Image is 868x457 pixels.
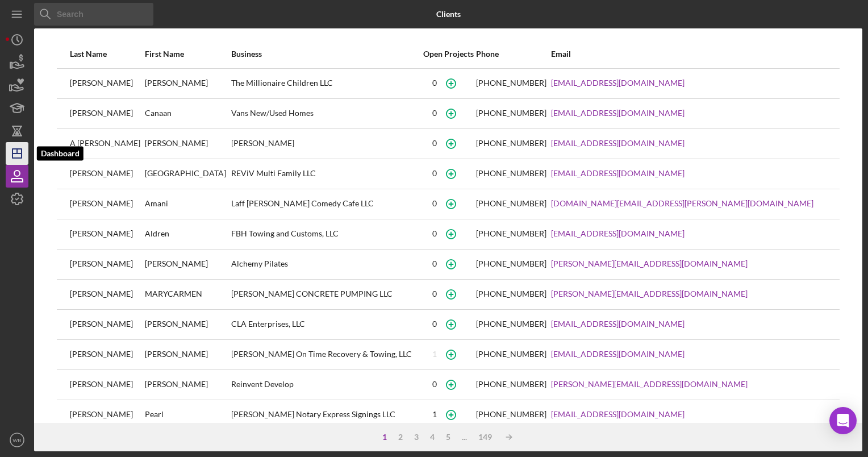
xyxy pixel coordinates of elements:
a: [PERSON_NAME][EMAIL_ADDRESS][DOMAIN_NAME] [551,380,748,389]
div: [PHONE_NUMBER] [476,169,546,178]
div: Alchemy Pilates [231,250,421,279]
div: 149 [473,433,498,442]
div: [PERSON_NAME] [231,130,421,158]
div: [PERSON_NAME] [145,340,230,369]
div: Reinvent Develop [231,371,421,399]
a: [EMAIL_ADDRESS][DOMAIN_NAME] [551,410,685,419]
div: [PERSON_NAME] [70,310,144,339]
div: MARYCARMEN [145,280,230,309]
div: Pearl [145,401,230,429]
div: 2 [393,433,408,442]
div: [PERSON_NAME] [70,280,144,309]
div: [PHONE_NUMBER] [476,319,546,329]
div: [PERSON_NAME] [145,130,230,158]
div: 1 [432,350,437,359]
div: Canaan [145,99,230,128]
div: [GEOGRAPHIC_DATA] [145,160,230,188]
a: [EMAIL_ADDRESS][DOMAIN_NAME] [551,78,685,88]
a: [EMAIL_ADDRESS][DOMAIN_NAME] [551,319,685,329]
div: Open Projects [422,49,475,59]
div: Aldren [145,220,230,248]
div: [PHONE_NUMBER] [476,289,546,298]
a: [EMAIL_ADDRESS][DOMAIN_NAME] [551,229,685,238]
div: Open Intercom Messenger [829,407,857,434]
div: CLA Enterprises, LLC [231,310,421,339]
div: [PERSON_NAME] [70,340,144,369]
div: A [PERSON_NAME] [70,130,144,158]
div: 0 [432,319,437,329]
div: [PHONE_NUMBER] [476,78,546,88]
div: REViV Multi Family LLC [231,160,421,188]
a: [PERSON_NAME][EMAIL_ADDRESS][DOMAIN_NAME] [551,289,748,298]
div: 0 [432,139,437,148]
div: The Millionaire Children LLC [231,69,421,98]
a: [DOMAIN_NAME][EMAIL_ADDRESS][PERSON_NAME][DOMAIN_NAME] [551,199,813,208]
div: [PHONE_NUMBER] [476,199,546,208]
div: [PERSON_NAME] [145,371,230,399]
div: Last Name [70,49,144,59]
div: 4 [424,433,440,442]
a: [EMAIL_ADDRESS][DOMAIN_NAME] [551,139,685,148]
div: [PERSON_NAME] Notary Express Signings LLC [231,401,421,429]
div: [PERSON_NAME] [70,371,144,399]
div: [PERSON_NAME] [70,190,144,218]
div: 0 [432,259,437,268]
div: [PERSON_NAME] [70,401,144,429]
a: [EMAIL_ADDRESS][DOMAIN_NAME] [551,169,685,178]
a: [EMAIL_ADDRESS][DOMAIN_NAME] [551,109,685,118]
div: [PERSON_NAME] [145,310,230,339]
div: [PHONE_NUMBER] [476,410,546,419]
div: [PERSON_NAME] [70,220,144,248]
div: 0 [432,380,437,389]
div: First Name [145,49,230,59]
div: [PHONE_NUMBER] [476,109,546,118]
div: Laff [PERSON_NAME] Comedy Cafe LLC [231,190,421,218]
div: [PHONE_NUMBER] [476,380,546,389]
div: [PERSON_NAME] On Time Recovery & Towing, LLC [231,340,421,369]
div: ... [456,433,473,442]
div: Email [551,49,827,59]
div: [PHONE_NUMBER] [476,139,546,148]
div: 0 [432,289,437,298]
div: [PHONE_NUMBER] [476,229,546,238]
div: [PERSON_NAME] [70,160,144,188]
div: 0 [432,229,437,238]
div: FBH Towing and Customs, LLC [231,220,421,248]
div: Business [231,49,421,59]
div: 0 [432,78,437,88]
div: 1 [432,410,437,419]
div: [PERSON_NAME] [145,69,230,98]
div: [PHONE_NUMBER] [476,350,546,359]
div: 0 [432,169,437,178]
div: 5 [440,433,456,442]
div: 0 [432,109,437,118]
div: [PHONE_NUMBER] [476,259,546,268]
b: Clients [436,10,461,19]
div: 0 [432,199,437,208]
div: 3 [408,433,424,442]
div: Vans New/Used Homes [231,99,421,128]
div: 1 [377,433,393,442]
div: [PERSON_NAME] [70,99,144,128]
div: Phone [476,49,550,59]
button: WB [6,429,28,451]
div: [PERSON_NAME] CONCRETE PUMPING LLC [231,280,421,309]
div: [PERSON_NAME] [145,250,230,279]
a: [EMAIL_ADDRESS][DOMAIN_NAME] [551,350,685,359]
text: WB [12,437,21,443]
div: [PERSON_NAME] [70,69,144,98]
div: Amani [145,190,230,218]
input: Search [34,3,153,26]
div: [PERSON_NAME] [70,250,144,279]
a: [PERSON_NAME][EMAIL_ADDRESS][DOMAIN_NAME] [551,259,748,268]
